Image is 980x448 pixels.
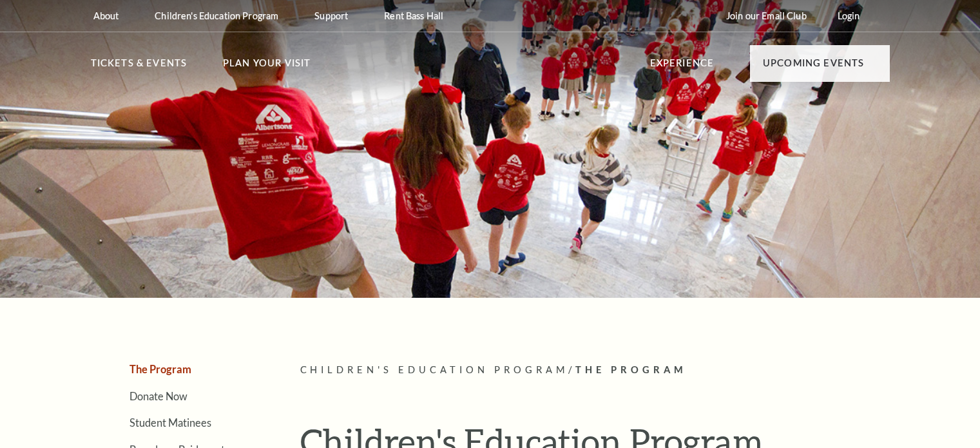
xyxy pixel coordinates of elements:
p: Children's Education Program [155,10,278,21]
p: / [300,362,890,378]
p: Tickets & Events [91,55,187,79]
a: Donate Now [130,390,187,402]
p: Plan Your Visit [223,55,311,79]
span: The Program [575,364,687,375]
p: About [93,10,119,21]
span: Children's Education Program [300,364,569,375]
p: Support [314,10,348,21]
p: Experience [650,55,715,79]
p: Upcoming Events [763,55,865,79]
a: The Program [130,363,191,375]
p: Rent Bass Hall [384,10,443,21]
a: Student Matinees [130,416,211,429]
